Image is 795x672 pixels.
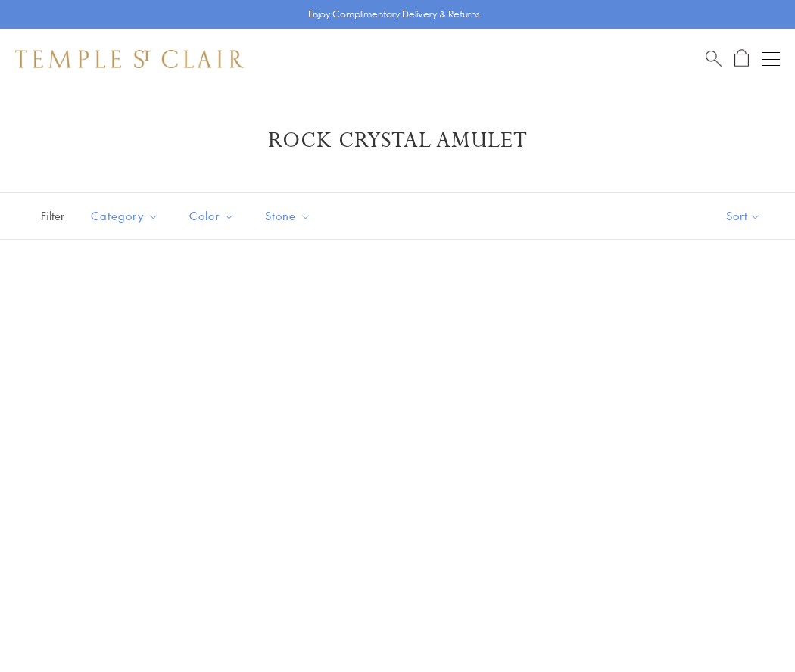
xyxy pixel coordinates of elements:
[762,50,780,68] button: Open navigation
[182,207,246,226] span: Color
[257,207,323,226] span: Stone
[38,127,757,154] h1: Rock Crystal Amulet
[734,49,749,68] a: Open Shopping Bag
[15,50,244,68] img: Temple St. Clair
[254,199,323,233] button: Stone
[706,49,722,68] a: Search
[692,193,795,239] button: Show sort by
[83,207,170,226] span: Category
[178,199,246,233] button: Color
[79,199,170,233] button: Category
[308,7,480,22] p: Enjoy Complimentary Delivery & Returns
